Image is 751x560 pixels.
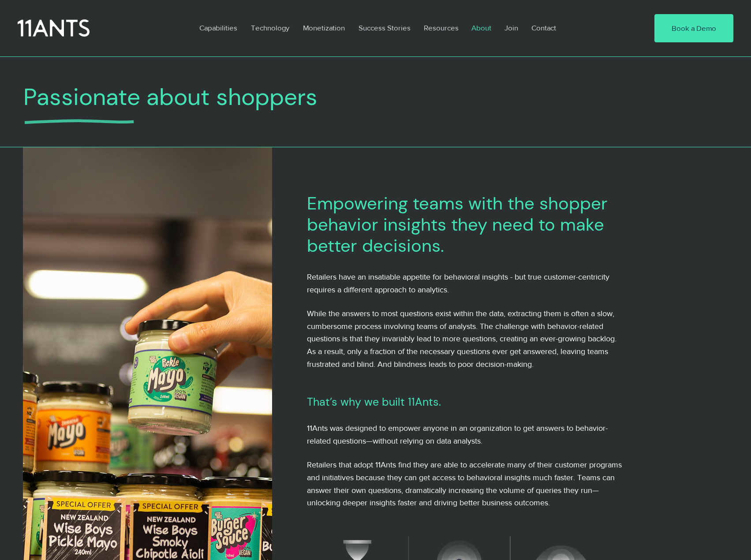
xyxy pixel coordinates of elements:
span: Book a Demo [672,23,716,34]
nav: Site [193,18,628,38]
span: That’s why we built 11Ants. [307,395,441,409]
a: Success Stories [352,18,417,38]
span: While the answers to most questions exist within the data, extracting them is often a slow, cumbe... [307,309,616,369]
p: Technology [247,18,294,38]
p: Contact [527,18,560,38]
a: Contact [525,18,564,38]
span: Retailers that adopt 11Ants find they are able to accelerate many of their customer programs and ... [307,460,622,507]
span: Passionate about shoppers [23,82,318,112]
a: About [465,18,498,38]
p: About [467,18,496,38]
a: Book a Demo [654,14,733,42]
span: Retailers have an insatiable appetite for behavioral insights - but true customer-centricity requ... [307,273,609,294]
a: Join [498,18,525,38]
span: 11Ants was designed to empower anyone in an organization to get answers to behavior-related quest... [307,424,608,445]
a: Monetization [296,18,352,38]
a: Capabilities [193,18,244,38]
p: Capabilities [195,18,242,38]
span: Empowering teams with the shopper behavior insights they need to make better decisions. [307,192,608,257]
p: Success Stories [354,18,415,38]
p: Resources [419,18,463,38]
p: Monetization [299,18,349,38]
a: Technology [244,18,296,38]
p: Join [500,18,523,38]
a: Resources [417,18,465,38]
